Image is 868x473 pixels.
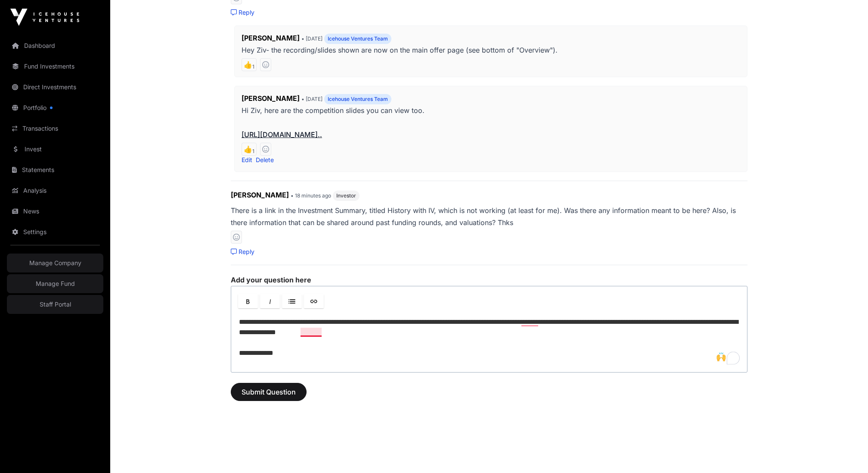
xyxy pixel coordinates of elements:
[7,254,103,273] a: Manage Company
[242,44,740,56] p: Hey Ziv- the recording/slides shown are now on the main offer page (see bottom of "Overview").
[825,432,868,473] iframe: Chat Widget
[242,34,300,42] span: [PERSON_NAME]
[7,119,103,138] a: Transactions
[242,104,740,141] p: Hi Ziv, here are the competition slides you can view too.
[7,181,103,200] a: Analysis
[242,156,252,164] button: Edit
[7,98,103,117] a: Portfolio
[291,192,331,199] span: • 18 minutes ago
[328,96,388,103] span: Icehouse Ventures Team
[7,36,103,55] a: Dashboard
[231,204,747,229] p: There is a link in the Investment Summary, titled History with IV, which is not working (at least...
[242,387,296,397] span: Submit Question
[301,35,322,42] span: • [DATE]
[304,294,324,308] a: Link
[7,78,103,97] a: Direct Investments
[231,247,254,256] a: Reply
[7,274,103,293] a: Manage Fund
[242,58,257,71] span: 👍
[7,202,103,221] a: News
[282,294,302,308] a: Lists
[252,148,254,154] sub: 1
[231,8,254,17] a: Reply
[328,35,388,42] span: Icehouse Ventures Team
[7,57,103,76] a: Fund Investments
[7,140,103,159] a: Invest
[10,9,79,26] img: Icehouse Ventures Logo
[7,222,103,241] a: Settings
[242,143,257,156] span: 👍
[252,63,254,70] sub: 1
[231,191,289,199] span: [PERSON_NAME]
[242,130,322,139] a: [URL][DOMAIN_NAME]..
[231,383,307,401] button: Submit Question
[256,156,274,164] button: Delete
[7,160,103,179] a: Statements
[238,294,258,308] a: Bold
[231,310,747,372] div: To enrich screen reader interactions, please activate Accessibility in Grammarly extension settings
[231,276,747,284] label: Add your question here
[7,295,103,314] a: Staff Portal
[242,94,300,103] span: [PERSON_NAME]
[260,294,280,308] a: Italic
[336,192,356,199] span: Investor
[301,96,322,102] span: • [DATE]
